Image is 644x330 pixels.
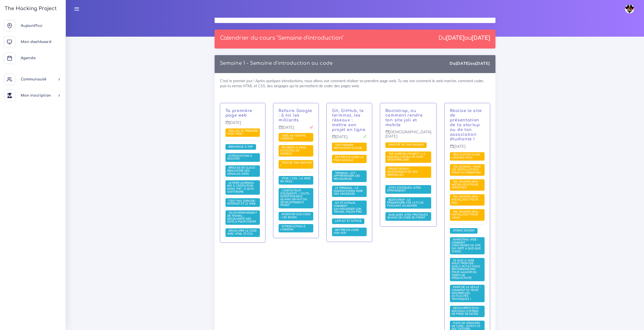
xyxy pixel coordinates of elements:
a: Recréer la page d'accueil de Google [280,146,306,155]
span: Lier Git et Github [334,219,363,223]
span: Découverte d'un nouveau système de prise de notes [452,306,480,316]
span: Introduction à LinkedIn [280,225,305,231]
span: Communauté [21,77,46,81]
span: Tes devoirs : faire les installations pour la formation [452,165,482,174]
span: Tes devoirs (bis) : Installfest pour MAC [452,195,480,204]
span: Agenda [21,56,35,60]
p: [DATE] [450,144,485,152]
p: [DEMOGRAPHIC_DATA][DATE] [385,130,431,142]
a: Refaire Google : à toi les milliards [279,108,312,123]
a: L'inspecteur d'éléments : l'outil indispensable quand on fait du développement front [280,189,310,207]
img: avatar [625,4,634,13]
span: Mon dashboard [21,40,51,44]
a: Trouve ton mentor ! [280,161,311,168]
span: Ce que le web nous propose : quels outils nous recommandons pour gagner du temps de productivité [452,259,481,280]
strong: [DATE] [475,61,490,66]
span: Recréer la page d'accueil de Google [280,146,306,155]
span: Ton premier repository GitHub [334,143,363,150]
a: Semaine 1 - Semaine d'introduction au code [220,61,333,66]
span: Quelques sites pratiques quand on code en front [387,213,428,219]
p: [DATE] [332,135,367,143]
span: Réalisation d'une landing page [452,153,480,159]
a: Introduction à LinkedIn [280,225,305,231]
a: Un environnement de travail : découverte des outils pour coder [227,211,257,224]
a: Brisage de glace : rencontre des géniales gens [227,166,257,175]
span: Brisage de glace : rencontre des géniales gens [227,166,257,175]
span: Terminal, Git : appréhender ces ressources [334,171,360,181]
p: [DATE] [225,121,260,129]
span: Le Peer learning mis à l'exécution dans THP : à quoi s'attendre [227,181,254,193]
strong: [DATE] [455,61,470,66]
span: Marketing web : comment construire un site qui sert à quelque chose [452,238,481,253]
a: Découvrir le code avec HTML et CSS [227,229,257,236]
span: Indenter son code : les bases [280,212,310,219]
a: C'est pas sorcier : internet et le web [227,199,257,206]
span: L'inspecteur d'éléments : l'outil indispensable quand on fait du développement front [280,189,310,207]
p: Bootstrap, ou comment rendre ton site joli et mobile [385,108,431,127]
strong: [DATE] [472,35,490,41]
strong: [DATE] [446,35,465,41]
span: Bootstrap : le framework CSS le plus puissant au monde [387,198,424,207]
span: PROJET BONUS : recensement de vos merveilles [387,167,418,176]
span: Tes devoirs (bis) : Installfest pour Linux [452,210,480,219]
span: Un environnement de travail : découverte des outils pour coder [227,211,257,223]
span: Git et GitHub : comment sauvegarder son travail façon pro [334,201,363,213]
p: Git, GitHub, le terminal, les réseaux : mettre son projet en ligne [332,108,367,132]
a: Créé un compte LinkedIn [280,134,305,141]
h3: The Hacking Project [3,6,57,11]
a: Introduction à Discord [227,154,252,161]
span: Faire de la veille : comment se tenir informé des actualités techniques ? [452,285,481,300]
a: Ta première page web [225,108,253,118]
span: Aujourd'hui [21,24,42,28]
span: Mettre en ligne la page Google [334,155,363,162]
div: Du au [450,60,490,66]
a: Indenter son code : les bases [280,213,310,219]
p: Réalise le site de présentation de ta startup ou de ton association étudiante ! [450,108,485,142]
span: Mon inscription [21,94,51,97]
span: Trouve ton mentor ! [280,161,311,167]
span: The Surfing Project : la nouvelle école de surf décentralisée [387,152,425,161]
span: Créé un compte LinkedIn [280,134,305,140]
div: Du au [439,35,490,41]
span: Identité de ton groupe [387,143,425,146]
span: Découvrir le code avec HTML et CSS [227,229,257,235]
span: Sites statiques, sites dynamiques [387,186,421,192]
p: [DATE] [279,125,313,134]
a: HTML / CSS : la mise en page [280,177,310,183]
p: Calendrier du cours "Semaine d'introduction" [220,35,344,41]
a: Bienvenue à THP [227,145,254,148]
span: Tes devoirs (bis) : Installfest pour Windows [452,180,480,189]
span: Atomic Design [452,229,476,232]
a: Le Peer learning mis à l'exécution dans THP : à quoi s'attendre [227,181,254,194]
span: Le terminal : le fameux écran noir des hackeurs [334,186,363,195]
span: Mettre en ligne son site [334,228,359,235]
a: Réalise ta première page web ! [227,129,258,136]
